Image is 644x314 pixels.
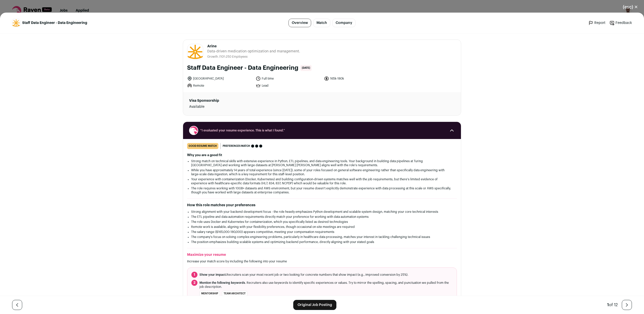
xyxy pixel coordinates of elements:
li: Your experience with containerization (Docker, Kubernetes) and building configuration-driven syst... [191,177,453,185]
li: Strong alignment with your backend development focus - the role heavily emphasizes Python develop... [191,210,453,214]
span: Recruiters scan your most recent job or two looking for concrete numbers that show impact (e.g., ... [199,273,408,277]
li: While you have approximately 14 years of total experience (since [DATE]), some of your roles focu... [191,168,453,176]
li: team architect [222,291,247,296]
li: The role uses Docker and Kubernetes for containerization, which you specifically listed as desire... [191,220,453,224]
a: Feedback [609,20,632,25]
div: good resume match [187,143,218,149]
button: Close modal [617,2,644,13]
dd: Available [189,104,278,109]
span: . Recruiters also use keywords to identify specific experiences or values. Try to mirror the spel... [199,281,453,289]
li: Growth [207,55,219,59]
dt: Visa Sponsorship [189,98,278,103]
li: Strong match on technical skills with extensive experience in Python, ETL pipelines, and data eng... [191,159,453,167]
a: Original Job Posting [293,300,336,310]
li: The salary range ($165,000-180,000) appears competitive, meeting your compensation requirements [191,230,453,234]
span: Arine [207,44,300,49]
span: Staff Data Engineer - Data Engineering [22,20,87,25]
span: “I evaluated your resume experience. This is what I found.” [200,128,444,132]
p: Increase your match score by including the following into your resume [187,259,457,263]
div: of 12 [607,302,618,308]
span: 101-250 Employees [220,55,248,58]
li: Full time [256,76,321,81]
span: Show your impact. [199,273,226,276]
span: 1 [607,303,609,307]
span: [DATE] [300,65,312,71]
h2: How this role matches your preferences [187,203,457,208]
a: Match [313,19,330,27]
h2: Maximize your resume [187,252,457,257]
li: mentorship [199,291,220,296]
a: Overview [288,19,311,27]
li: The role requires working with 10GB+ datasets and AWS environment, but your resume doesn't explic... [191,186,453,194]
li: 165k-180k [324,76,390,81]
li: [GEOGRAPHIC_DATA] [187,76,253,81]
li: The ETL pipeline and data automation requirements directly match your preference for working with... [191,215,453,219]
h2: Why you are a good fit [187,153,457,157]
img: 30f6334ed6e6d1e8156f6796affd3a42c014bf45892c763aca156e77a75340a1.jpg [187,45,203,59]
span: Data-driven medication optimization and management. [207,49,300,54]
img: 30f6334ed6e6d1e8156f6796affd3a42c014bf45892c763aca156e77a75340a1.jpg [12,19,20,26]
li: Remote [187,83,253,88]
h1: Staff Data Engineer - Data Engineering [187,64,298,72]
a: Company [332,19,356,27]
li: / [219,55,248,59]
li: The position emphasizes building scalable systems and optimizing backend performance, directly al... [191,240,453,244]
span: Preferences match [223,144,250,149]
span: 1 [191,272,197,278]
span: 2 [191,280,197,286]
span: Mention the following keywords [199,281,245,284]
li: The company's focus on solving complex engineering problems, particularly in healthcare data proc... [191,235,453,239]
a: Report [588,20,605,25]
li: Remote work is available, aligning with your flexibility preferences, though occasional on-site m... [191,225,453,229]
li: Lead [256,83,321,88]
